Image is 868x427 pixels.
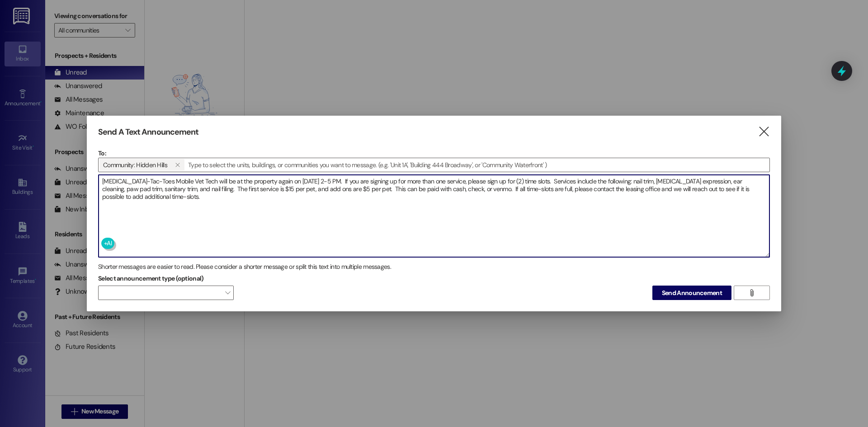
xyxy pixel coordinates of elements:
div: [MEDICAL_DATA]-Tac-Toes Mobile Vet Tech will be at the property again on [DATE] 2-5 PM. If you ar... [98,174,770,258]
i:  [748,289,755,296]
button: Community: Hidden Hills [171,159,184,171]
textarea: [MEDICAL_DATA]-Tac-Toes Mobile Vet Tech will be at the property again on [DATE] 2-5 PM. If you ar... [99,175,769,257]
span: Community: Hidden Hills [103,159,167,171]
p: To: [98,149,770,158]
div: Shorter messages are easier to read. Please consider a shorter message or split this text into mu... [98,262,770,272]
span: Send Announcement [662,288,722,298]
label: Select announcement type (optional) [98,272,204,286]
h3: Send A Text Announcement [98,127,198,137]
button: Send Announcement [652,286,731,300]
input: Type to select the units, buildings, or communities you want to message. (e.g. 'Unit 1A', 'Buildi... [185,158,769,172]
i:  [175,161,180,169]
i:  [758,127,770,136]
